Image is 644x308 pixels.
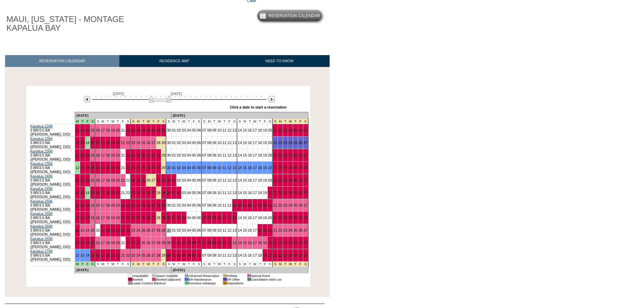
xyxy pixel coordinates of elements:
[141,141,145,145] a: 25
[207,141,211,145] a: 08
[116,191,120,195] a: 20
[263,191,267,195] a: 19
[30,137,53,141] a: Kapalua 2304
[258,141,262,145] a: 18
[96,191,100,195] a: 16
[162,191,166,195] a: 29
[126,128,130,132] a: 22
[212,153,216,157] a: 09
[177,141,181,145] a: 02
[91,203,95,207] a: 15
[243,178,247,182] a: 15
[253,191,257,195] a: 17
[238,141,242,145] a: 14
[228,128,232,132] a: 12
[172,178,176,182] a: 01
[75,178,79,182] a: 12
[101,141,105,145] a: 17
[268,128,272,132] a: 20
[212,141,216,145] a: 09
[177,128,181,132] a: 02
[207,178,211,182] a: 08
[157,128,161,132] a: 28
[238,128,242,132] a: 14
[228,191,232,195] a: 12
[146,153,150,157] a: 26
[116,153,120,157] a: 20
[30,174,53,178] a: Kapalua 2406
[192,141,196,145] a: 05
[288,178,292,182] a: 24
[187,166,191,170] a: 04
[151,178,156,182] a: 27
[141,153,145,157] a: 25
[116,166,120,170] a: 20
[207,191,211,195] a: 08
[141,178,145,182] a: 25
[101,178,105,182] a: 17
[222,153,226,157] a: 11
[116,141,120,145] a: 20
[202,153,206,157] a: 07
[75,141,79,145] a: 12
[187,191,191,195] a: 04
[5,55,119,67] a: RESERVATION CALENDAR
[243,191,247,195] a: 15
[86,141,90,145] a: 14
[162,166,166,170] a: 29
[299,191,303,195] a: 26
[273,166,277,170] a: 21
[283,178,287,182] a: 23
[299,128,303,132] a: 26
[228,141,232,145] a: 12
[212,178,216,182] a: 09
[131,141,135,145] a: 23
[187,178,191,182] a: 04
[263,166,267,170] a: 19
[283,153,287,157] a: 23
[283,191,287,195] a: 23
[96,203,100,207] a: 16
[136,166,140,170] a: 24
[202,166,206,170] a: 07
[212,191,216,195] a: 09
[146,166,150,170] a: 26
[121,128,125,132] a: 21
[75,153,79,157] a: 12
[86,178,90,182] a: 14
[288,153,292,157] a: 24
[192,153,196,157] a: 05
[304,153,308,157] a: 27
[258,166,262,170] a: 18
[86,153,90,157] a: 14
[293,178,297,182] a: 25
[80,128,85,132] a: 13
[91,178,95,182] a: 15
[182,178,186,182] a: 03
[126,153,130,157] a: 22
[238,153,242,157] a: 14
[106,153,110,157] a: 18
[293,141,297,145] a: 25
[278,178,282,182] a: 22
[111,178,115,182] a: 19
[228,166,232,170] a: 12
[80,178,85,182] a: 13
[283,128,287,132] a: 23
[288,191,292,195] a: 24
[116,178,120,182] a: 20
[182,128,186,132] a: 03
[268,191,272,195] a: 20
[263,153,267,157] a: 19
[106,141,110,145] a: 18
[238,191,242,195] a: 14
[273,128,277,132] a: 21
[299,153,303,157] a: 26
[268,14,320,18] h5: Reservation Calendar
[91,166,95,170] a: 15
[283,141,287,145] a: 23
[217,166,221,170] a: 10
[167,128,171,132] a: 30
[86,128,90,132] a: 14
[187,141,191,145] a: 04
